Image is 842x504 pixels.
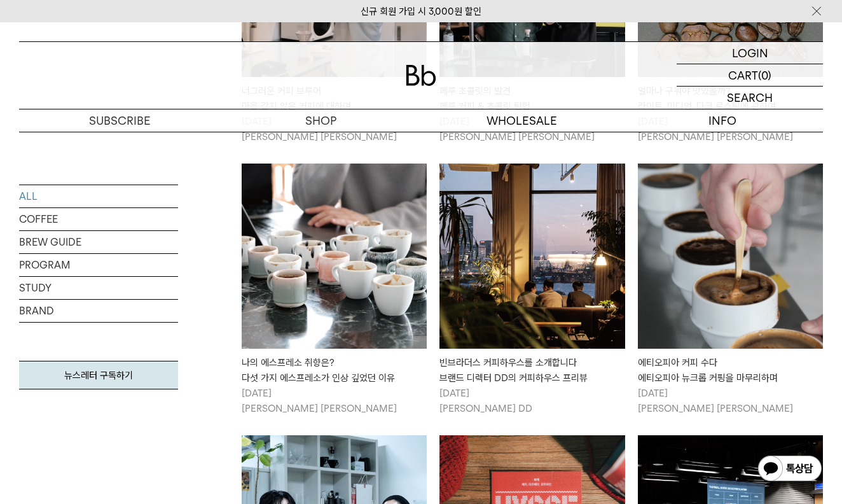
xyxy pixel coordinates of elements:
p: [DATE] [PERSON_NAME] [PERSON_NAME] [638,386,823,416]
a: 에티오피아 커피 수다에티오피아 뉴크롭 커핑을 마무리하며 에티오피아 커피 수다에티오피아 뉴크롭 커핑을 마무리하며 [DATE][PERSON_NAME] [PERSON_NAME] [638,164,823,416]
a: 빈브라더스 커피하우스를 소개합니다브랜드 디렉터 DD의 커피하우스 프리뷰 빈브라더스 커피하우스를 소개합니다브랜드 디렉터 DD의 커피하우스 프리뷰 [DATE][PERSON_NAM... [439,164,625,416]
img: 나의 에스프레소 취향은?다섯 가지 에스프레소가 인상 깊었던 이유 [242,164,427,349]
p: [DATE] [PERSON_NAME] [PERSON_NAME] [242,386,427,416]
a: SHOP [220,109,421,132]
a: ALL [19,185,178,207]
a: PROGRAM [19,254,178,276]
a: CART (0) [677,64,823,87]
p: LOGIN [732,42,768,64]
img: 로고 [406,65,436,86]
img: 카카오톡 채널 1:1 채팅 버튼 [757,454,823,485]
p: [DATE] [PERSON_NAME] DD [439,386,625,416]
a: BREW GUIDE [19,231,178,253]
a: LOGIN [677,42,823,64]
a: 나의 에스프레소 취향은?다섯 가지 에스프레소가 인상 깊었던 이유 나의 에스프레소 취향은?다섯 가지 에스프레소가 인상 깊었던 이유 [DATE][PERSON_NAME] [PERS... [242,164,427,416]
p: SEARCH [727,87,773,109]
div: 나의 에스프레소 취향은? 다섯 가지 에스프레소가 인상 깊었던 이유 [242,355,427,386]
a: STUDY [19,277,178,299]
p: WHOLESALE [421,109,622,132]
p: (0) [758,64,771,86]
div: 빈브라더스 커피하우스를 소개합니다 브랜드 디렉터 DD의 커피하우스 프리뷰 [439,355,625,386]
a: BRAND [19,300,178,322]
img: 에티오피아 커피 수다에티오피아 뉴크롭 커핑을 마무리하며 [638,164,823,349]
a: COFFEE [19,208,178,230]
img: 빈브라더스 커피하우스를 소개합니다브랜드 디렉터 DD의 커피하우스 프리뷰 [439,164,625,349]
p: CART [728,64,758,86]
div: 에티오피아 커피 수다 에티오피아 뉴크롭 커핑을 마무리하며 [638,355,823,386]
a: 신규 회원 가입 시 3,000원 할인 [361,6,481,17]
a: SUBSCRIBE [19,109,220,132]
p: INFO [622,109,823,132]
a: 뉴스레터 구독하기 [19,361,178,389]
